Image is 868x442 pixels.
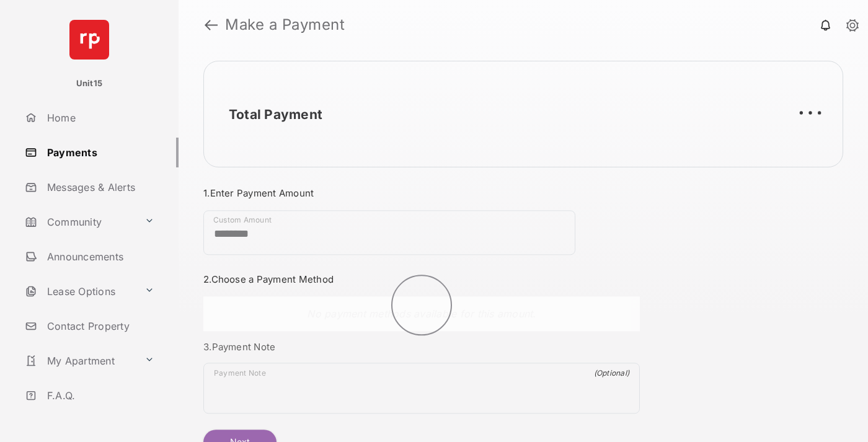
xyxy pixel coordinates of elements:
a: My Apartment [20,346,139,376]
a: Messages & Alerts [20,172,179,202]
a: F.A.Q. [20,381,179,410]
h3: 3. Payment Note [203,341,640,353]
h2: Total Payment [229,107,322,122]
strong: Make a Payment [225,17,345,32]
h3: 1. Enter Payment Amount [203,187,640,199]
a: Announcements [20,242,179,272]
a: Community [20,207,139,237]
p: Unit15 [76,77,103,90]
a: Home [20,103,179,133]
img: svg+xml;base64,PHN2ZyB4bWxucz0iaHR0cDovL3d3dy53My5vcmcvMjAwMC9zdmciIHdpZHRoPSI2NCIgaGVpZ2h0PSI2NC... [69,20,109,60]
a: Lease Options [20,276,139,306]
a: Contact Property [20,311,179,341]
a: Payments [20,138,179,167]
h3: 2. Choose a Payment Method [203,273,640,285]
